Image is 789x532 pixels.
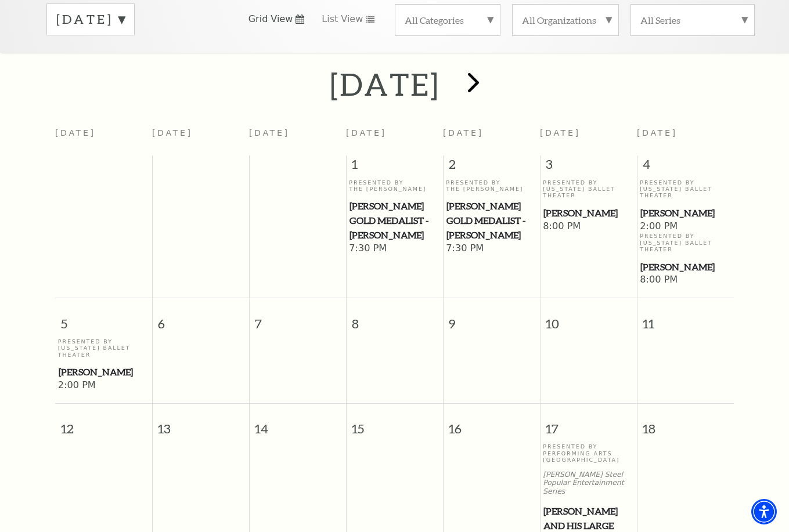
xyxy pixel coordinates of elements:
[346,128,387,137] span: [DATE]
[55,298,152,338] span: 5
[543,443,634,463] p: Presented By Performing Arts [GEOGRAPHIC_DATA]
[451,64,493,105] button: next
[640,260,730,274] span: [PERSON_NAME]
[543,471,634,496] p: [PERSON_NAME] Steel Popular Entertainment Series
[541,404,637,444] span: 17
[55,404,152,444] span: 12
[522,14,609,26] label: All Organizations
[59,365,149,379] span: [PERSON_NAME]
[153,404,249,444] span: 13
[637,128,678,137] span: [DATE]
[250,404,346,444] span: 14
[543,220,634,233] span: 8:00 PM
[637,155,734,179] span: 4
[347,298,443,338] span: 8
[347,404,443,444] span: 15
[640,220,731,233] span: 2:00 PM
[249,121,346,155] th: [DATE]
[637,298,734,338] span: 11
[58,338,149,358] p: Presented By [US_STATE] Ballet Theater
[543,179,634,199] p: Presented By [US_STATE] Ballet Theater
[330,66,439,103] h2: [DATE]
[640,14,745,26] label: All Series
[248,13,293,26] span: Grid View
[446,179,537,193] p: Presented By The [PERSON_NAME]
[55,121,152,155] th: [DATE]
[349,243,440,255] span: 7:30 PM
[640,233,731,252] p: Presented By [US_STATE] Ballet Theater
[446,243,537,255] span: 7:30 PM
[541,298,637,338] span: 10
[347,155,443,179] span: 1
[444,404,540,444] span: 16
[540,128,581,137] span: [DATE]
[751,499,777,524] div: Accessibility Menu
[152,121,249,155] th: [DATE]
[250,298,346,338] span: 7
[350,199,439,242] span: [PERSON_NAME] Gold Medalist - [PERSON_NAME]
[444,155,540,179] span: 2
[444,298,540,338] span: 9
[543,206,633,220] span: [PERSON_NAME]
[541,155,637,179] span: 3
[637,404,734,444] span: 18
[56,10,125,28] label: [DATE]
[443,128,484,137] span: [DATE]
[58,379,149,392] span: 2:00 PM
[153,298,249,338] span: 6
[349,179,440,193] p: Presented By The [PERSON_NAME]
[446,199,536,242] span: [PERSON_NAME] Gold Medalist - [PERSON_NAME]
[640,206,730,220] span: [PERSON_NAME]
[322,13,363,26] span: List View
[640,179,731,199] p: Presented By [US_STATE] Ballet Theater
[640,274,731,287] span: 8:00 PM
[405,14,491,26] label: All Categories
